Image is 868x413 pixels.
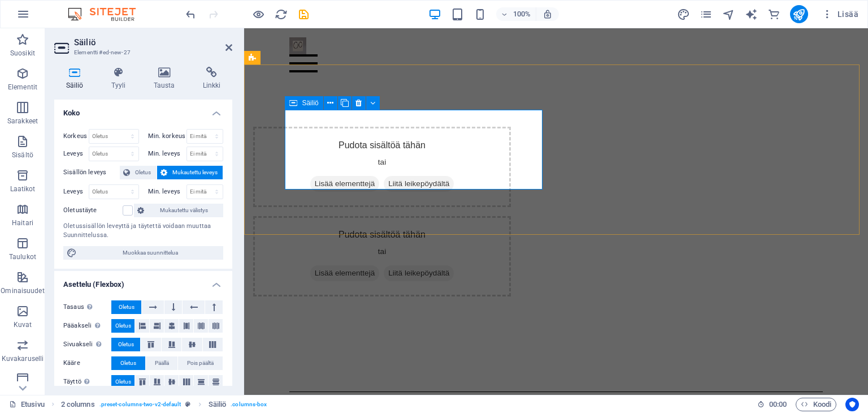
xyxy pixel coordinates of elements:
[63,338,111,351] label: Sivuakseli
[184,7,197,21] button: undo
[745,8,758,21] i: Tekstigeneraattori
[54,271,232,291] h4: Asettelu (Flexbox)
[66,237,136,253] span: Lisää elementtejä
[99,398,181,411] span: . preset-columns-two-v2-default
[111,356,145,370] button: Oletus
[9,398,45,411] a: Napsauta peruuttaaksesi valinnan. Kaksoisnapsauta avataksesi Sivut
[722,7,736,21] button: navigator
[111,338,140,351] button: Oletus
[2,354,44,363] p: Kuvakaruselli
[10,49,35,58] p: Suosikit
[111,319,134,333] button: Oletus
[757,398,787,411] h6: Istunnon aika
[155,356,169,370] span: Päällä
[251,7,265,21] button: Napsauta tästä poistuaksesi esikatselutilasta ja jatkaaksesi muokkaamista
[722,8,735,21] i: Navigaattori
[796,398,836,411] button: Koodi
[9,98,267,179] div: Pudota sisältöä tähän
[63,188,89,195] label: Leveys
[119,300,134,314] span: Oletus
[275,8,288,21] i: Lataa sivu uudelleen
[99,67,142,91] h4: Tyyli
[74,48,210,58] h3: Elementti #ed-new-27
[792,8,805,21] i: Julkaise
[63,150,89,157] label: Leveys
[191,67,232,91] h4: Linkki
[147,204,220,217] span: Mukautettu välistys
[767,7,781,21] button: commerce
[1,286,44,295] p: Ominaisuudet
[148,188,186,195] label: Min. leveys
[8,83,37,92] p: Elementit
[801,398,831,411] span: Koodi
[111,300,141,314] button: Oletus
[63,166,120,179] label: Sisällön leveys
[817,5,863,23] button: Lisää
[769,398,787,411] span: 00 00
[178,356,223,370] button: Pois päältä
[10,184,36,193] p: Laatikot
[54,67,99,91] h4: Säiliö
[14,320,32,329] p: Kuvat
[513,7,531,21] h6: 100%
[9,252,36,261] p: Taulukot
[845,398,859,411] button: Usercentrics
[115,375,131,389] span: Oletus
[148,133,186,139] label: Min. korkeus
[120,166,157,179] button: Oletus
[822,8,858,20] span: Lisää
[63,319,111,333] label: Pääakseli
[66,148,136,164] span: Lisää elementtejä
[111,375,134,389] button: Oletus
[63,222,223,240] div: Oletussisällön leveyttä ja täytettä voidaan muuttaa Suunnittelussa.
[63,300,111,314] label: Tasaus
[745,7,758,21] button: text_generator
[63,375,111,389] label: Täyttö
[274,7,288,21] button: reload
[134,204,223,217] button: Mukautettu välistys
[118,338,134,351] span: Oletus
[184,8,197,21] i: Kumoa: Lisää elementti (Ctrl+Z)
[133,166,153,179] span: Oletus
[9,188,267,268] div: Pudota sisältöä tähän
[80,246,220,260] span: Muokkaa suunnittelua
[65,7,150,21] img: Editor Logo
[187,356,214,370] span: Pois päältä
[185,401,190,407] i: Tämä elementti on mukautettava esiasetus
[297,7,310,21] button: save
[209,398,227,411] span: Napsauta valitaksesi. Kaksoisnapsauta muokataksesi
[700,8,713,21] i: Sivut (Ctrl+Alt+S)
[157,166,223,179] button: Mukautettu leveys
[54,100,232,120] h4: Koko
[790,5,808,23] button: publish
[767,8,780,21] i: Kaupankäynti
[140,148,210,164] span: Liitä leikepöydältä
[120,356,136,370] span: Oletus
[777,400,779,408] span: :
[12,150,33,160] p: Sisältö
[677,7,691,21] button: design
[63,356,111,370] label: Kääre
[700,7,713,21] button: pages
[146,356,178,370] button: Päällä
[61,398,95,411] span: Napsauta valitaksesi. Kaksoisnapsauta muokataksesi
[12,218,33,227] p: Haitari
[231,398,267,411] span: . columns-box
[74,37,232,48] h2: Säiliö
[142,67,191,91] h4: Tausta
[63,204,123,217] label: Oletustäyte
[63,133,89,139] label: Korkeus
[140,237,210,253] span: Liitä leikepöydältä
[496,7,536,21] button: 100%
[297,8,310,21] i: Tallenna (Ctrl+S)
[115,319,131,333] span: Oletus
[61,398,267,411] nav: breadcrumb
[7,117,38,126] p: Sarakkeet
[302,100,318,106] span: Säiliö
[171,166,220,179] span: Mukautettu leveys
[148,150,186,157] label: Min. leveys
[63,246,223,260] button: Muokkaa suunnittelua
[542,9,553,19] i: Koon muuttuessa säädä zoomaustaso automaattisesti sopimaan valittuun laitteeseen.
[677,8,690,21] i: Ulkoasu (Ctrl+Alt+Y)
